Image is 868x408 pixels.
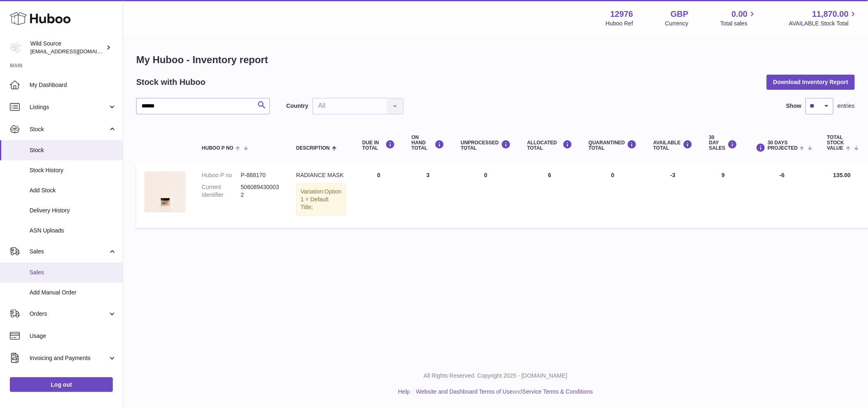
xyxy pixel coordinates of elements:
span: Stock [30,125,108,133]
a: Website and Dashboard Terms of Use [416,388,513,395]
a: 0.00 Total sales [720,9,757,27]
span: AVAILABLE Stock Total [789,20,858,27]
span: Orders [30,310,108,318]
span: Sales [30,269,116,276]
div: Currency [665,20,689,27]
span: Add Manual Order [30,289,116,296]
span: [EMAIL_ADDRESS][DOMAIN_NAME] [30,48,121,55]
span: 135.00 [833,172,851,178]
dd: P-888170 [241,171,280,179]
td: 0 [452,163,519,228]
td: 3 [403,163,452,228]
span: Stock History [30,166,116,174]
td: 6 [519,163,580,228]
strong: GBP [671,9,688,20]
img: product image [144,171,185,212]
span: Total stock value [827,135,844,151]
span: ASN Uploads [30,227,116,235]
td: 0 [354,163,403,228]
p: All Rights Reserved. Copyright 2025 - [DOMAIN_NAME] [130,372,861,380]
span: 0 [611,172,614,178]
span: Option 1 = Default Title; [301,188,341,210]
td: -6 [746,163,819,228]
span: 0.00 [732,9,748,20]
span: 30 DAYS PROJECTED [768,140,798,151]
a: 11,870.00 AVAILABLE Stock Total [789,9,858,27]
h1: My Huboo - Inventory report [136,53,855,66]
div: ON HAND Total [411,135,444,151]
span: entries [838,102,855,110]
span: Add Stock [30,187,116,194]
span: Description [296,146,330,151]
div: Wild Source [30,40,104,55]
div: RADIANCE MASK [296,171,346,179]
h2: Stock with Huboo [136,77,206,88]
strong: 12976 [610,9,633,20]
div: Variation: [296,183,346,216]
div: QUARANTINED Total [589,140,637,151]
li: and [413,388,593,396]
div: Huboo Ref [606,20,633,27]
a: Help [398,388,410,395]
span: Total sales [720,20,757,27]
td: 9 [701,163,746,228]
div: ALLOCATED Total [527,140,572,151]
span: 11,870.00 [812,9,849,20]
a: Service Terms & Conditions [523,388,593,395]
button: Download Inventory Report [767,75,855,89]
label: Country [286,102,308,110]
span: Huboo P no [202,146,233,151]
div: UNPROCESSED Total [461,140,511,151]
span: My Dashboard [30,81,116,89]
div: AVAILABLE Total [653,140,693,151]
dt: Current identifier [202,183,241,199]
div: 30 DAY SALES [709,135,738,151]
span: Delivery History [30,207,116,214]
div: DUE IN TOTAL [362,140,395,151]
img: internalAdmin-12976@internal.huboo.com [10,41,22,54]
dd: 5060894300032 [241,183,280,199]
dt: Huboo P no [202,171,241,179]
span: Sales [30,248,108,255]
span: Listings [30,103,108,111]
span: Usage [30,332,116,340]
a: Log out [10,377,113,392]
span: Stock [30,146,116,154]
td: -3 [645,163,701,228]
span: Invoicing and Payments [30,354,108,362]
label: Show [786,102,802,110]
